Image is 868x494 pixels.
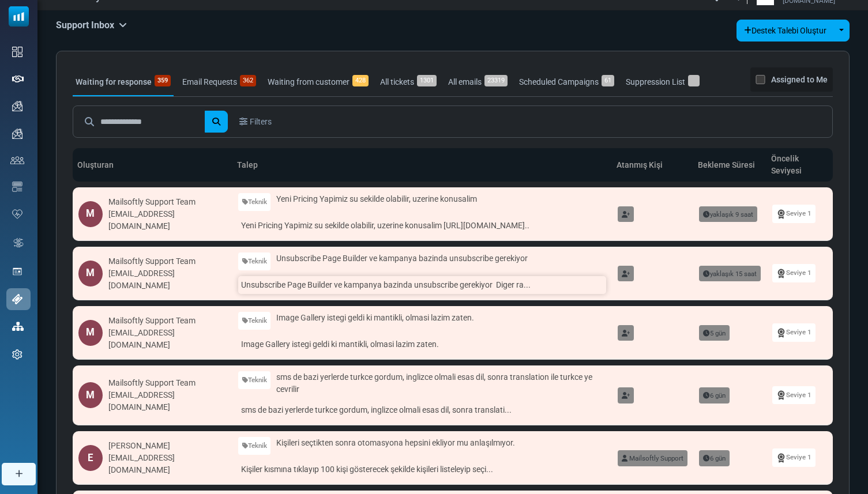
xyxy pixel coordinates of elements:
span: Yeni Pricing Yapimiz su sekilde olabilir, uzerine konusalim [276,193,477,205]
div: [EMAIL_ADDRESS][DOMAIN_NAME] [108,267,227,292]
div: M [78,320,103,346]
label: Assigned to Me [771,73,828,86]
div: Mailsoftly Support Team [108,196,227,208]
img: landing_pages.svg [12,266,22,277]
a: sms de bazi yerlerde turkce gordum, inglizce olmali esas dil, sonra translati... [238,401,607,419]
a: All tickets1301 [377,67,439,96]
a: Yeni Pricing Yapimiz su sekilde olabilir, uzerine konusalim [URL][DOMAIN_NAME].. [238,217,607,235]
a: Unsubscribe Page Builder ve kampanya bazinda unsubscribe gerekiyor Diger ra... [238,276,607,294]
th: Talep [232,148,613,182]
a: Teknik [238,437,271,455]
a: Suppression List [623,67,702,96]
img: support-icon-active.svg [12,294,22,304]
span: Kişileri seçtikten sonra otomasyona hepsini ekliyor mu anlaşılmıyor. [276,437,515,449]
span: 5 gün [699,325,730,341]
a: Seviye 1 [772,386,816,404]
img: dashboard-icon.svg [12,47,22,57]
th: Bekleme Süresi [693,148,766,182]
div: [EMAIL_ADDRESS][DOMAIN_NAME] [108,452,227,476]
div: [EMAIL_ADDRESS][DOMAIN_NAME] [108,389,227,413]
th: Öncelik Seviyesi [766,148,833,182]
span: yaklaşık 9 saat [699,206,757,223]
div: [EMAIL_ADDRESS][DOMAIN_NAME] [108,327,227,351]
span: 23319 [484,75,508,86]
div: Mailsoftly Support Team [108,255,227,267]
span: 61 [602,75,614,86]
div: M [78,201,103,227]
img: domain-health-icon.svg [12,209,22,218]
a: Waiting for response359 [73,67,174,96]
img: mailsoftly_icon_blue_white.svg [9,6,29,27]
span: sms de bazi yerlerde turkce gordum, inglizce olmali esas dil, sonra translation ile turkce ye cev... [276,371,606,395]
a: Kişiler kısmına tıklayıp 100 kişi gösterecek şekilde kişileri listeleyip seçi... [238,461,607,478]
img: settings-icon.svg [12,349,22,360]
a: Teknik [238,371,271,389]
a: Seviye 1 [772,264,816,282]
a: Teknik [238,252,271,270]
a: All emails23319 [445,67,510,96]
h5: Support Inbox [56,20,127,31]
img: campaigns-icon.png [12,129,22,139]
img: contacts-icon.svg [10,156,24,164]
th: Oluşturan [73,148,232,182]
span: 362 [240,75,256,86]
div: E [78,445,103,471]
div: [PERSON_NAME] [108,440,227,452]
a: Teknik [238,312,271,330]
a: Email Requests362 [179,67,259,96]
a: Teknik [238,193,271,211]
span: yaklaşık 15 saat [699,266,761,282]
a: Image Gallery istegi geldi ki mantikli, olmasi lazim zaten. [238,335,607,353]
span: Unsubscribe Page Builder ve kampanya bazinda unsubscribe gerekiyor [276,252,528,265]
div: M [78,261,103,286]
img: workflow.svg [12,236,25,250]
div: Mailsoftly Support Team [108,377,227,389]
div: [EMAIL_ADDRESS][DOMAIN_NAME] [108,208,227,232]
a: Waiting from customer428 [265,67,371,96]
a: Mailsoftly Support [618,450,687,466]
div: M [78,382,103,408]
span: Image Gallery istegi geldi ki mantikli, olmasi lazim zaten. [276,312,474,324]
a: Destek Talebi Oluştur [737,20,834,42]
span: 359 [155,75,171,86]
div: Mailsoftly Support Team [108,315,227,327]
span: 1301 [417,75,437,86]
img: email-templates-icon.svg [12,182,22,192]
span: 6 gün [699,387,730,404]
span: 428 [352,75,369,86]
span: Filters [250,116,272,128]
img: campaigns-icon.png [12,101,22,111]
th: Atanmış Kişi [612,148,693,182]
span: 6 gün [699,450,730,466]
a: Seviye 1 [772,323,816,341]
span: Mailsoftly Support [629,454,683,462]
a: Seviye 1 [772,448,816,466]
a: Seviye 1 [772,205,816,223]
a: Scheduled Campaigns61 [516,67,617,96]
